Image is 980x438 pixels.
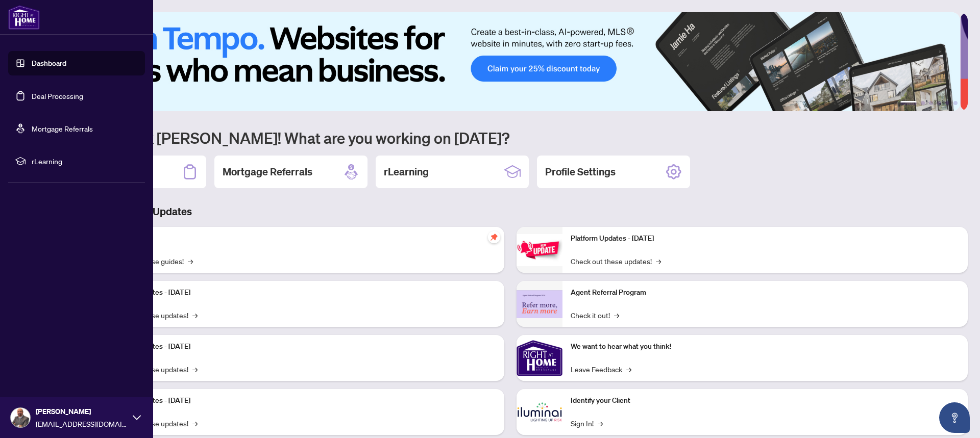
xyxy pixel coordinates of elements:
button: 4 [937,101,941,105]
span: → [192,418,198,429]
span: → [188,255,193,267]
p: Agent Referral Program [571,287,960,298]
p: Identify your Client [571,395,960,406]
img: Agent Referral Program [517,290,562,318]
p: Self-Help [107,233,496,244]
a: Check out these updates!→ [571,255,661,267]
p: Platform Updates - [DATE] [107,395,496,406]
img: Profile Icon [11,408,30,427]
button: Open asap [939,402,970,433]
span: → [192,310,198,321]
a: Leave Feedback→ [571,364,631,375]
p: Platform Updates - [DATE] [107,287,496,298]
a: Mortgage Referrals [32,124,93,133]
span: → [656,255,661,267]
a: Dashboard [32,59,66,68]
span: → [626,364,631,375]
img: Slide 0 [53,12,960,111]
h2: Profile Settings [545,165,616,179]
img: Platform Updates - June 23, 2025 [517,234,562,266]
img: logo [8,5,40,30]
img: We want to hear what you think! [517,335,562,381]
button: 1 [900,101,917,105]
span: → [614,310,619,321]
span: pushpin [488,231,500,243]
span: rLearning [32,156,138,167]
p: Platform Updates - [DATE] [107,341,496,352]
a: Check it out!→ [571,310,619,321]
span: → [598,418,603,429]
button: 2 [921,101,925,105]
img: Identify your Client [517,389,562,435]
h2: Mortgage Referrals [223,165,312,179]
span: [EMAIL_ADDRESS][DOMAIN_NAME] [36,418,128,429]
button: 5 [945,101,949,105]
p: Platform Updates - [DATE] [571,233,960,244]
button: 6 [953,101,958,105]
span: [PERSON_NAME] [36,406,128,417]
h2: rLearning [384,165,429,179]
span: → [192,364,198,375]
p: We want to hear what you think! [571,341,960,352]
a: Deal Processing [32,91,83,100]
button: 3 [929,101,933,105]
h3: Brokerage & Industry Updates [53,204,968,219]
h1: Welcome back [PERSON_NAME]! What are you working on [DATE]? [53,128,968,147]
a: Sign In!→ [571,418,603,429]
